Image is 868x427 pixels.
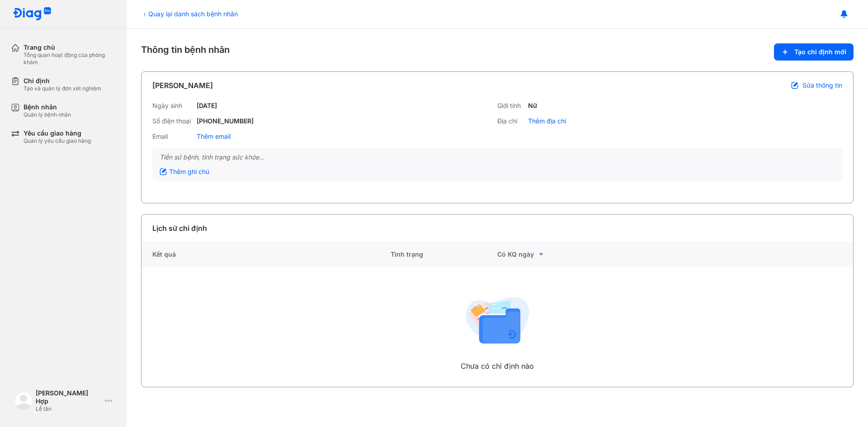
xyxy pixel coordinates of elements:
[142,242,391,267] div: Kết quả
[391,242,497,267] div: Tình trạng
[197,117,254,125] div: [PHONE_NUMBER]
[24,129,91,137] div: Yêu cầu giao hàng
[497,117,524,125] div: Địa chỉ
[36,405,101,413] div: Lễ tân
[802,81,842,89] span: Sửa thông tin
[24,137,91,145] div: Quản lý yêu cầu giao hàng
[141,9,238,19] div: Quay lại danh sách bệnh nhân
[24,77,101,85] div: Chỉ định
[152,223,207,234] div: Lịch sử chỉ định
[24,111,71,118] div: Quản lý bệnh nhân
[497,102,524,110] div: Giới tính
[14,392,33,410] img: logo
[528,102,537,110] div: Nữ
[197,102,217,110] div: [DATE]
[160,168,209,176] div: Thêm ghi chú
[24,43,116,52] div: Trang chủ
[774,43,854,61] button: Tạo chỉ định mới
[461,361,534,371] div: Chưa có chỉ định nào
[24,103,71,111] div: Bệnh nhân
[497,249,604,260] div: Có KQ ngày
[13,7,52,21] img: logo
[152,132,193,141] div: Email
[141,43,854,61] div: Thông tin bệnh nhân
[152,102,193,110] div: Ngày sinh
[794,48,846,56] span: Tạo chỉ định mới
[36,389,101,405] div: [PERSON_NAME] Hợp
[152,117,193,125] div: Số điện thoại
[197,132,231,141] div: Thêm email
[160,153,835,161] div: Tiền sử bệnh, tình trạng sức khỏe...
[24,52,116,66] div: Tổng quan hoạt động của phòng khám
[528,117,566,125] div: Thêm địa chỉ
[24,85,101,92] div: Tạo và quản lý đơn xét nghiệm
[152,80,213,91] div: [PERSON_NAME]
